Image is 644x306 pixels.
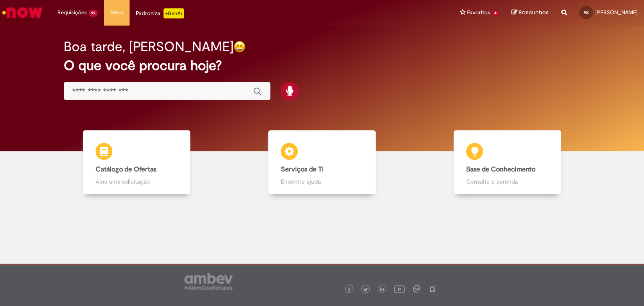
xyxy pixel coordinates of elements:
h2: Boa tarde, [PERSON_NAME] [64,39,234,54]
a: Rascunhos [512,9,549,17]
span: [PERSON_NAME] [595,9,638,16]
img: logo_footer_ambev_rotulo_gray.png [184,273,233,290]
div: Padroniza [136,8,184,18]
img: logo_footer_youtube.png [394,283,405,294]
span: Favoritos [467,8,490,17]
span: Rascunhos [519,8,549,16]
img: logo_footer_linkedin.png [380,287,384,292]
img: logo_footer_naosei.png [428,285,436,293]
h2: O que você procura hoje? [64,58,581,73]
span: Requisições [57,8,87,17]
b: Serviços de TI [281,165,324,174]
span: More [110,8,123,17]
p: Encontre ajuda [281,177,363,186]
p: Consulte e aprenda [466,177,548,186]
img: logo_footer_twitter.png [364,288,368,292]
a: Catálogo de Ofertas Abra uma solicitação [44,130,229,194]
b: Base de Conhecimento [466,165,535,174]
span: 99 [88,10,98,17]
span: AS [584,10,589,15]
span: 4 [492,10,499,17]
a: Base de Conhecimento Consulte e aprenda [415,130,600,194]
p: +GenAi [164,8,184,18]
img: happy-face.png [234,41,246,53]
img: logo_footer_facebook.png [347,288,351,292]
img: logo_footer_workplace.png [413,285,421,293]
a: Serviços de TI Encontre ajuda [229,130,415,194]
b: Catálogo de Ofertas [96,165,156,174]
p: Abra uma solicitação [96,177,178,186]
img: ServiceNow [1,4,44,21]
